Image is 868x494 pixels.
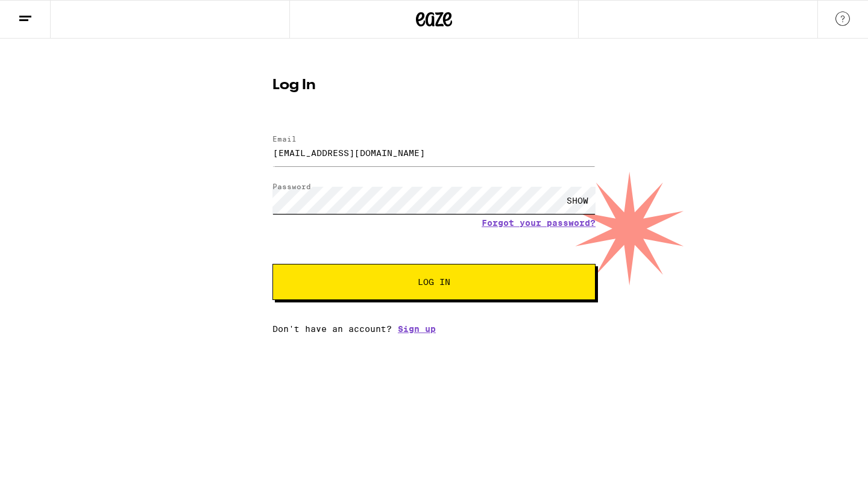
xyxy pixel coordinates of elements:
[418,278,450,286] span: Log In
[398,324,436,334] a: Sign up
[272,139,596,166] input: Email
[7,8,87,18] span: Hi. Need any help?
[272,183,311,190] label: Password
[559,187,596,214] div: SHOW
[482,218,596,228] a: Forgot your password?
[272,78,596,93] h1: Log In
[272,135,297,143] label: Email
[272,324,596,334] div: Don't have an account?
[272,264,596,300] button: Log In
